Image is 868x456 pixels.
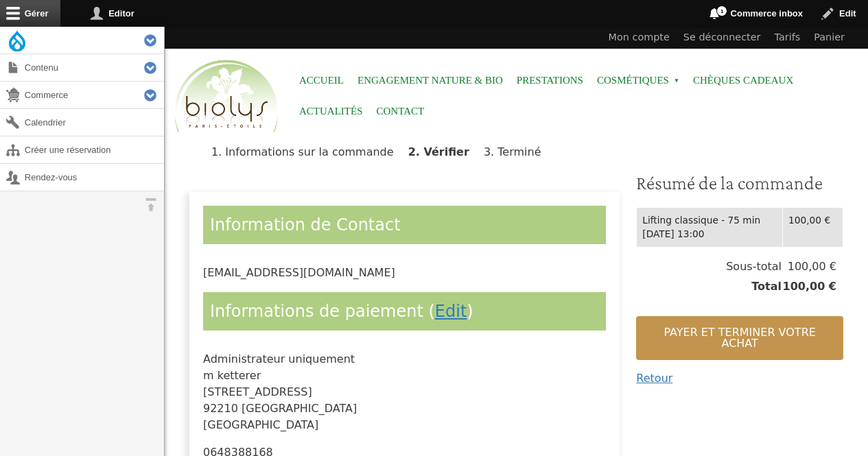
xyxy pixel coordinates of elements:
span: 100,00 € [782,259,836,275]
a: Prestations [517,65,583,96]
span: [STREET_ADDRESS] [203,385,312,398]
header: Entête du site [165,27,868,144]
div: Lifting classique - 75 min [642,213,777,228]
a: Panier [807,27,852,49]
button: Payer et terminer votre achat [636,316,843,360]
span: [GEOGRAPHIC_DATA] [242,402,357,415]
span: 1 [716,5,727,16]
h3: Résumé de la commande [636,171,843,195]
span: [GEOGRAPHIC_DATA] [203,418,318,431]
a: Mon compte [602,27,677,49]
span: 100,00 € [782,278,836,295]
a: Se déconnecter [677,27,768,49]
a: Edit [435,302,467,321]
span: » [674,78,679,84]
a: Accueil [299,65,344,96]
time: [DATE] 13:00 [642,228,704,239]
a: Engagement Nature & Bio [357,65,503,96]
li: Vérifier [408,145,480,158]
span: Information de Contact [210,215,401,235]
span: Total [751,278,782,295]
div: [EMAIL_ADDRESS][DOMAIN_NAME] [203,265,606,281]
span: ketterer [218,369,261,382]
span: Cosmétiques [597,65,679,96]
a: Actualités [299,96,363,127]
span: Informations de paiement ( ) [210,302,473,321]
img: Accueil [172,58,281,136]
li: Informations sur la commande [211,145,405,158]
li: Terminé [484,145,552,158]
td: 100,00 € [783,207,843,247]
a: Contact [377,96,425,127]
span: Sous-total [726,259,782,275]
a: Tarifs [768,27,808,49]
span: m [203,369,214,382]
a: Chèques cadeaux [693,65,793,96]
button: Orientation horizontale [137,191,164,218]
a: Retour [636,372,672,385]
span: 92210 [203,402,238,415]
